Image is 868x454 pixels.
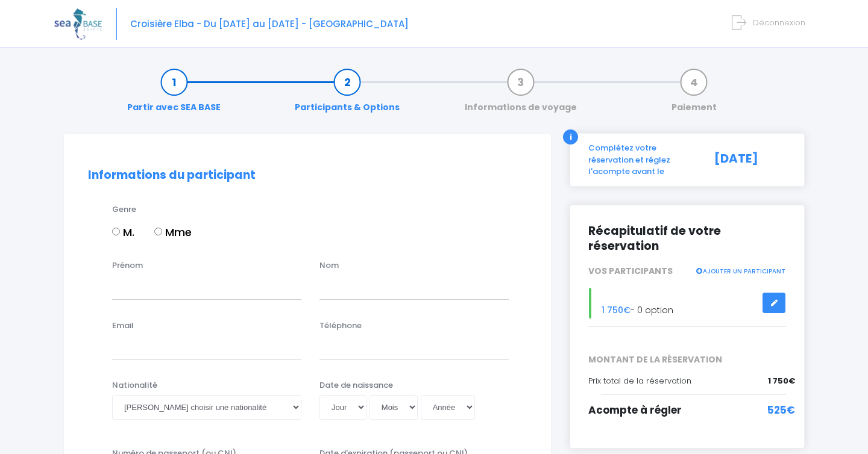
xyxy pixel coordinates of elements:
[154,224,192,240] label: Mme
[563,129,578,145] div: i
[289,76,406,114] a: Participants & Options
[588,403,682,417] span: Acompte à régler
[88,169,527,182] h2: Informations du participant
[579,142,705,178] div: Complétez votre réservation et réglez l'acompte avant le
[112,228,120,235] input: M.
[319,379,393,391] label: Date de naissance
[112,260,143,272] label: Prénom
[695,265,785,276] a: AJOUTER UN PARTICIPANT
[579,265,795,278] div: VOS PARTICIPANTS
[665,76,723,114] a: Paiement
[588,375,691,387] span: Prix total de la réservation
[112,379,157,391] label: Nationalité
[459,76,583,114] a: Informations de voyage
[121,76,227,114] a: Partir avec SEA BASE
[768,375,795,387] span: 1 750€
[767,403,795,418] span: 525€
[579,353,795,366] span: MONTANT DE LA RÉSERVATION
[130,17,409,30] span: Croisière Elba - Du [DATE] au [DATE] - [GEOGRAPHIC_DATA]
[319,320,362,332] label: Téléphone
[154,228,162,235] input: Mme
[319,260,339,272] label: Nom
[602,304,631,316] span: 1 750€
[579,288,795,319] div: - 0 option
[112,224,134,240] label: M.
[753,17,805,28] span: Déconnexion
[112,320,134,332] label: Email
[705,142,795,178] div: [DATE]
[112,204,136,216] label: Genre
[588,223,786,253] h2: Récapitulatif de votre réservation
